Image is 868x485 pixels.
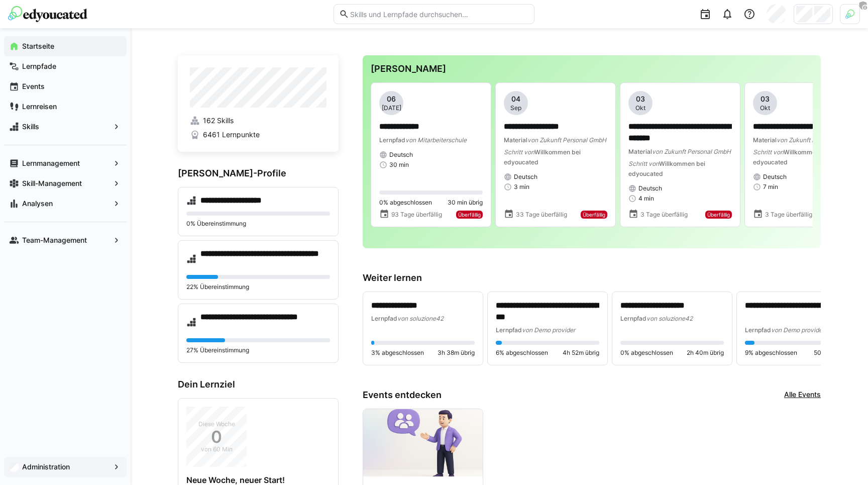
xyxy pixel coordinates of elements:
h3: Events entdecken [363,390,442,401]
span: [DATE] [382,104,401,112]
span: Lernpfad [496,326,522,334]
span: 04 [511,94,520,104]
span: Schritt von [753,148,784,156]
span: Lernpfad [371,315,397,322]
span: Deutsch [763,173,787,181]
span: Willkommen bei edyoucated [753,148,830,166]
span: 06 [387,94,396,104]
a: 162 Skills [190,116,327,126]
span: von Demo provider [771,326,824,334]
span: 33 Tage überfällig [516,211,567,219]
span: Schritt von [504,148,534,156]
span: 162 Skills [203,116,234,126]
span: 3 Tage überfällig [640,211,688,219]
span: von Zukunft Personal GmbH [777,136,855,144]
span: 30 min übrig [448,199,483,207]
span: Lernpfad [620,315,646,322]
span: Deutsch [389,151,413,159]
span: 9% abgeschlossen [745,349,797,357]
span: Überfällig [707,212,730,218]
span: 4 min [638,195,654,203]
span: 3h 38m übrig [438,349,475,357]
img: image [363,409,483,476]
h3: Dein Lernziel [178,379,339,390]
span: 3 min [514,183,529,191]
p: 0% Übereinstimmung [186,220,330,228]
input: Skills und Lernpfade durchsuchen… [349,10,529,19]
h4: Neue Woche, neuer Start! [186,475,330,485]
span: Willkommen bei edyoucated [628,160,705,177]
span: 03 [761,94,770,104]
span: von soluzione42 [646,315,693,322]
span: Material [504,136,527,144]
span: Schritt von [628,160,659,167]
span: 30 min [389,161,409,169]
span: 6% abgeschlossen [496,349,548,357]
span: Material [628,148,652,155]
span: 2h 40m übrig [687,349,724,357]
p: 22% Übereinstimmung [186,283,330,291]
span: Okt [635,104,645,112]
span: 50 min übrig [814,349,848,357]
span: 0% abgeschlossen [379,199,432,207]
span: 3 Tage überfällig [765,211,812,219]
span: 03 [636,94,645,104]
span: 4h 52m übrig [563,349,599,357]
span: Lernpfad [379,136,405,144]
span: Okt [760,104,770,112]
span: Deutsch [638,184,662,192]
span: 3% abgeschlossen [371,349,424,357]
span: von soluzione42 [397,315,444,322]
span: 0% abgeschlossen [620,349,673,357]
h3: [PERSON_NAME]-Profile [178,168,339,179]
span: Sep [510,104,521,112]
span: 6461 Lernpunkte [203,130,260,140]
span: von Demo provider [522,326,575,334]
span: von Zukunft Personal GmbH [527,136,606,144]
p: 27% Übereinstimmung [186,346,330,354]
span: Überfällig [583,212,605,218]
span: von Zukunft Personal GmbH [652,148,731,155]
h3: [PERSON_NAME] [371,63,813,74]
a: Alle Events [784,390,821,401]
span: Willkommen bei edyoucated [504,148,581,166]
span: Lernpfad [745,326,771,334]
span: Material [753,136,777,144]
span: 93 Tage überfällig [391,211,442,219]
span: von Mitarbeiterschule [405,136,467,144]
h3: Weiter lernen [363,272,821,283]
span: Überfällig [458,212,481,218]
span: Deutsch [514,173,537,181]
span: 7 min [763,183,778,191]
